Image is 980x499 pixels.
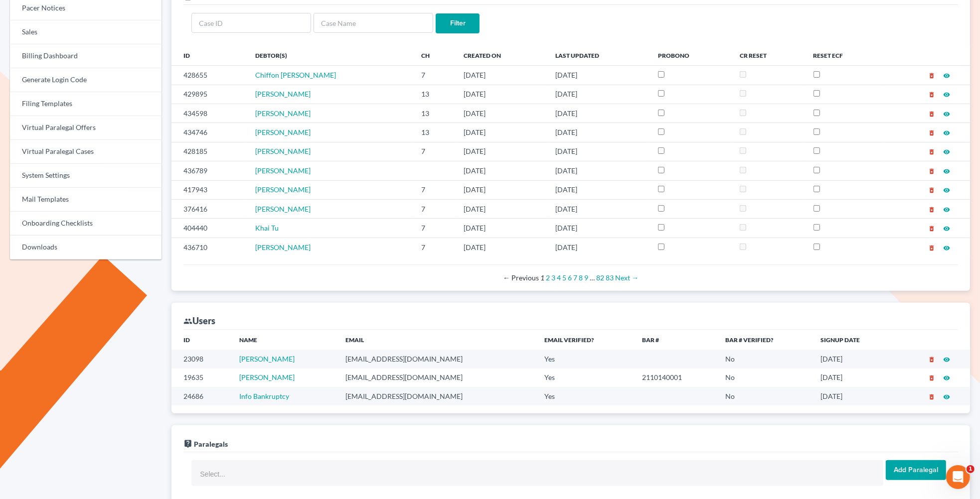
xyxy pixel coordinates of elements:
[337,350,536,368] td: [EMAIL_ADDRESS][DOMAIN_NAME]
[10,68,162,92] a: Generate Login Code
[943,374,950,381] i: visibility
[536,350,634,368] td: Yes
[171,104,247,123] td: 434598
[456,45,547,65] th: Created On
[255,224,279,232] span: Khai Tu
[551,273,555,282] a: Page 3
[10,188,162,212] a: Mail Templates
[928,128,935,136] a: delete_forever
[943,355,950,363] a: visibility
[562,273,566,282] a: Page 5
[928,91,935,98] i: delete_forever
[239,355,295,363] a: [PERSON_NAME]
[231,330,338,350] th: Name
[579,273,583,282] a: Page 8
[191,273,950,283] div: Pagination
[813,369,896,387] td: [DATE]
[943,148,950,155] i: visibility
[573,273,577,282] a: Page 7
[413,199,455,218] td: 7
[171,123,247,142] td: 434746
[928,185,935,194] a: delete_forever
[337,387,536,405] td: [EMAIL_ADDRESS][DOMAIN_NAME]
[943,91,950,98] i: visibility
[255,109,311,118] a: [PERSON_NAME]
[10,20,162,44] a: Sales
[943,71,950,79] a: visibility
[928,356,935,363] i: delete_forever
[456,219,547,238] td: [DATE]
[255,128,311,136] a: [PERSON_NAME]
[314,13,433,33] input: Case Name
[171,85,247,104] td: 429895
[928,245,935,251] i: delete_forever
[546,273,550,282] a: Page 2
[171,161,247,180] td: 436789
[717,369,813,387] td: No
[255,166,311,175] a: [PERSON_NAME]
[255,185,311,194] span: [PERSON_NAME]
[557,273,561,282] a: Page 4
[183,439,192,448] i: live_help
[928,224,935,232] a: delete_forever
[547,199,650,218] td: [DATE]
[337,330,536,350] th: Email
[943,225,950,232] i: visibility
[943,111,950,118] i: visibility
[183,317,192,326] i: group
[547,123,650,142] td: [DATE]
[456,142,547,161] td: [DATE]
[928,148,935,155] i: delete_forever
[536,387,634,405] td: Yes
[171,369,231,387] td: 19635
[928,90,935,98] a: delete_forever
[928,392,935,400] a: delete_forever
[10,116,162,140] a: Virtual Paralegal Offers
[928,72,935,79] i: delete_forever
[584,273,588,282] a: Page 9
[255,243,311,251] a: [PERSON_NAME]
[943,205,950,213] a: visibility
[456,238,547,256] td: [DATE]
[928,373,935,381] a: delete_forever
[943,356,950,363] i: visibility
[413,123,455,142] td: 13
[255,147,311,155] a: [PERSON_NAME]
[536,330,634,350] th: Email Verified?
[413,45,455,65] th: Ch
[928,71,935,79] a: delete_forever
[928,243,935,251] a: delete_forever
[171,219,247,238] td: 404440
[547,238,650,256] td: [DATE]
[239,392,289,400] a: Info Bankruptcy
[456,123,547,142] td: [DATE]
[255,205,311,213] span: [PERSON_NAME]
[171,238,247,256] td: 436710
[806,45,884,65] th: Reset ECF
[547,161,650,180] td: [DATE]
[171,45,247,65] th: ID
[255,71,336,79] a: Chiffon [PERSON_NAME]
[813,350,896,368] td: [DATE]
[946,465,970,489] iframe: Intercom live chat
[943,90,950,98] a: visibility
[456,85,547,104] td: [DATE]
[456,161,547,180] td: [DATE]
[413,142,455,161] td: 7
[255,90,311,98] span: [PERSON_NAME]
[928,129,935,136] i: delete_forever
[413,104,455,123] td: 13
[928,206,935,213] i: delete_forever
[413,219,455,238] td: 7
[943,128,950,136] a: visibility
[928,205,935,213] a: delete_forever
[943,109,950,118] a: visibility
[503,273,539,282] span: Previous page
[10,44,162,68] a: Billing Dashboard
[456,199,547,218] td: [DATE]
[943,129,950,136] i: visibility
